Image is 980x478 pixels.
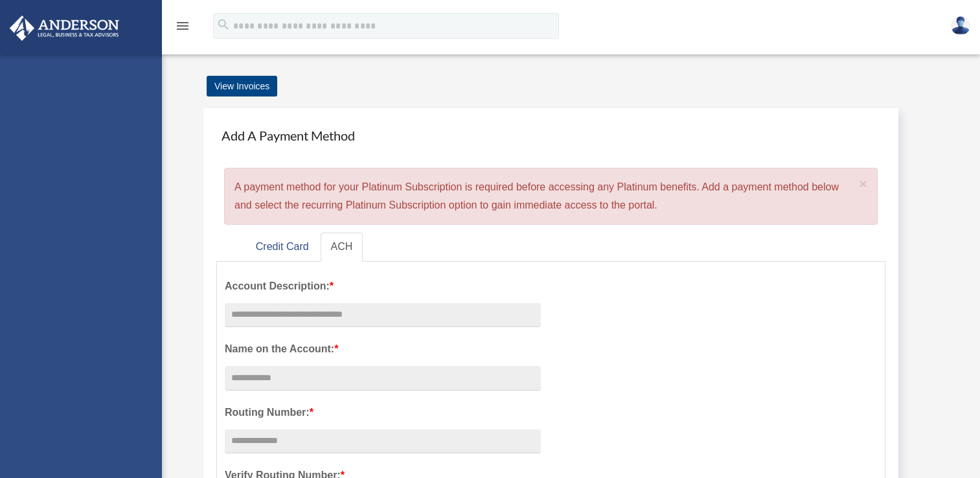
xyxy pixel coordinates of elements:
[224,168,878,225] div: A payment method for your Platinum Subscription is required before accessing any Platinum benefit...
[6,16,123,41] img: Anderson Advisors Platinum Portal
[207,76,277,97] a: View Invoices
[216,17,231,32] i: search
[860,176,868,191] span: ×
[225,277,541,295] label: Account Description:
[225,404,541,422] label: Routing Number:
[225,340,541,358] label: Name on the Account:
[216,121,885,150] h4: Add A Payment Method
[175,23,190,34] a: menu
[860,177,868,190] button: Close
[321,233,363,262] a: ACH
[951,16,970,35] img: User Pic
[245,233,319,262] a: Credit Card
[175,18,190,34] i: menu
